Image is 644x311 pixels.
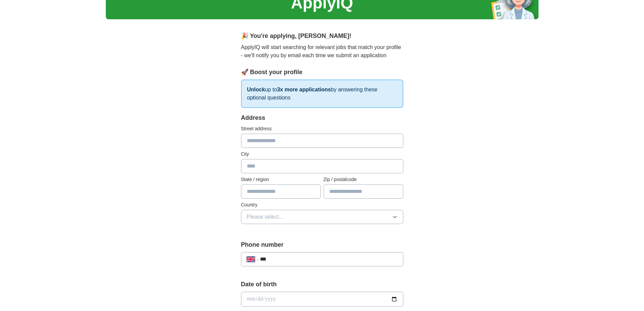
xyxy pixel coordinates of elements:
span: Please select... [247,213,284,221]
label: Zip / postalcode [324,176,403,183]
strong: Unlock [247,87,265,92]
button: Please select... [241,210,403,224]
label: Street address [241,125,403,132]
label: City [241,151,403,158]
p: up to by answering these optional questions [241,80,403,108]
p: ApplyIQ will start searching for relevant jobs that match your profile - we'll notify you by emai... [241,43,403,60]
strong: 3x more applications [277,87,331,92]
label: State / region [241,176,321,183]
div: Address [241,113,403,123]
div: 🚀 Boost your profile [241,68,403,77]
label: Country [241,201,403,208]
label: Phone number [241,240,403,249]
div: 🎉 You're applying , [PERSON_NAME] ! [241,31,403,41]
label: Date of birth [241,280,403,289]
